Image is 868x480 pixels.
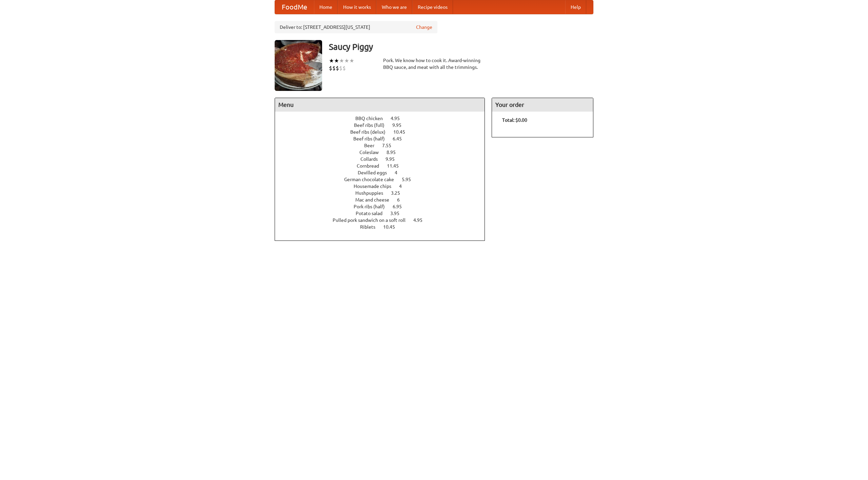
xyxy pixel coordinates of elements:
li: $ [329,64,332,72]
a: How it works [338,0,376,14]
li: ★ [344,57,349,64]
span: Beef ribs (delux) [350,129,392,135]
li: $ [342,64,346,72]
a: FoodMe [275,0,314,14]
li: ★ [339,57,344,64]
span: 4 [399,184,409,189]
li: ★ [349,57,354,64]
li: $ [339,64,342,72]
a: Hushpuppies 3.25 [355,190,413,196]
span: Coleslaw [359,150,386,155]
a: Beef ribs (full) 9.95 [354,122,414,128]
span: Pulled pork sandwich on a soft roll [333,217,412,223]
a: Coleslaw 8.95 [359,150,408,155]
span: Devilled eggs [358,170,394,175]
a: Change [416,24,432,31]
a: Pork ribs (half) 6.95 [354,204,414,209]
span: Collards [360,156,384,162]
li: ★ [329,57,334,64]
a: Potato salad 3.95 [356,211,412,216]
a: German chocolate cake 5.95 [344,177,423,182]
span: 7.55 [382,143,398,148]
span: 9.95 [392,122,408,128]
a: Beer 7.55 [364,143,404,148]
a: Recipe videos [412,0,453,14]
span: 3.95 [390,211,406,216]
span: Mac and cheese [355,197,396,203]
li: ★ [334,57,339,64]
span: 9.95 [386,156,401,162]
span: 10.45 [393,129,412,135]
a: Pulled pork sandwich on a soft roll 4.95 [333,217,435,223]
h4: Your order [492,98,593,112]
span: Hushpuppies [355,190,390,196]
span: Housemade chips [354,184,398,189]
h4: Menu [275,98,485,112]
span: 4.95 [391,116,407,121]
span: 8.95 [387,150,402,155]
a: Beef ribs (half) 6.45 [353,136,414,141]
span: 4 [395,170,404,175]
span: Riblets [360,224,382,230]
span: BBQ chicken [355,116,390,121]
div: Deliver to: [STREET_ADDRESS][US_STATE] [275,21,437,33]
span: Beef ribs (full) [354,122,391,128]
a: Collards 9.95 [360,156,407,162]
span: Beer [364,143,381,148]
h3: Saucy Piggy [329,40,593,54]
span: 6 [397,197,407,203]
a: Riblets 10.45 [360,224,408,230]
img: angular.jpg [275,40,322,91]
b: Total: $0.00 [502,117,527,123]
span: 6.95 [393,204,409,209]
span: Pork ribs (half) [354,204,392,209]
a: BBQ chicken 4.95 [355,116,412,121]
a: Mac and cheese 6 [355,197,412,203]
div: Pork. We know how to cook it. Award-winning BBQ sauce, and meat with all the trimmings. [383,57,485,71]
span: 3.25 [391,190,407,196]
span: 6.45 [393,136,409,141]
a: Help [565,0,586,14]
li: $ [332,64,336,72]
span: 10.45 [383,224,402,230]
li: $ [336,64,339,72]
a: Home [314,0,338,14]
span: 5.95 [402,177,418,182]
a: Cornbread 11.45 [357,163,411,169]
a: Devilled eggs 4 [358,170,410,175]
span: Beef ribs (half) [353,136,392,141]
span: German chocolate cake [344,177,401,182]
a: Beef ribs (delux) 10.45 [350,129,418,135]
a: Housemade chips 4 [354,184,414,189]
span: Potato salad [356,211,389,216]
span: Cornbread [357,163,386,169]
span: 4.95 [413,217,429,223]
span: 11.45 [387,163,406,169]
a: Who we are [376,0,412,14]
